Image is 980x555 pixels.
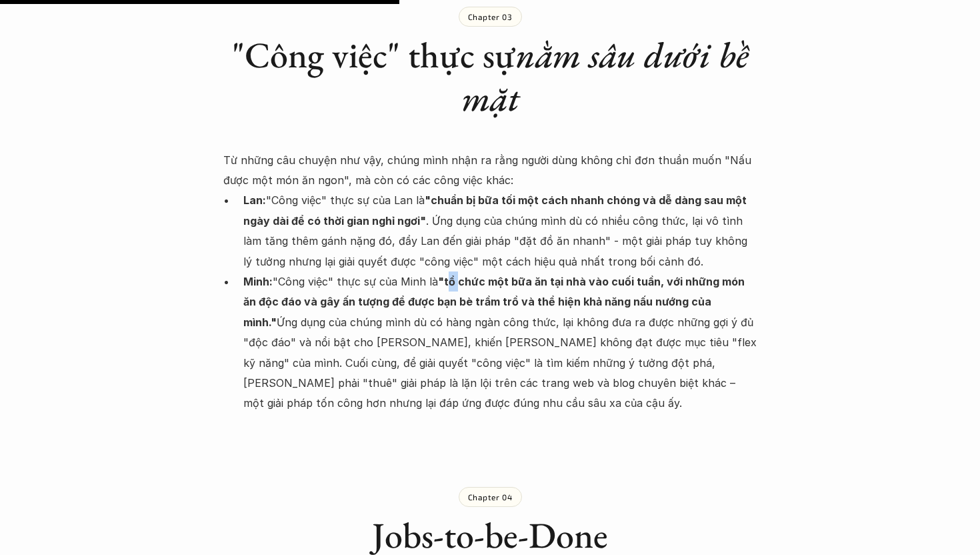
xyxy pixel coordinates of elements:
strong: "chuẩn bị bữa tối một cách nhanh chóng và dễ dàng sau một ngày dài để có thời gian nghỉ ngơi" [243,193,749,227]
p: Chapter 03 [468,12,513,21]
p: Chapter 04 [468,492,513,502]
strong: Minh: [243,275,273,288]
em: nằm sâu dưới bề mặt [461,31,757,121]
h1: "Công việc" thực sự [223,33,757,120]
strong: Lan: [243,193,266,207]
strong: "tổ chức một bữa ăn tại nhà vào cuối tuần, với những món ăn độc đáo và gây ấn tượng để được bạn b... [243,275,747,329]
p: "Công việc" thực sự của Lan là . Ứng dụng của chúng mình dù có nhiều công thức, lại vô tình làm t... [243,190,757,271]
p: Từ những câu chuyện như vậy, chúng mình nhận ra rằng người dùng không chỉ đơn thuần muốn "Nấu đượ... [223,150,757,191]
p: "Công việc" thực sự của Minh là Ứng dụng của chúng mình dù có hàng ngàn công thức, lại không đưa ... [243,271,757,414]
